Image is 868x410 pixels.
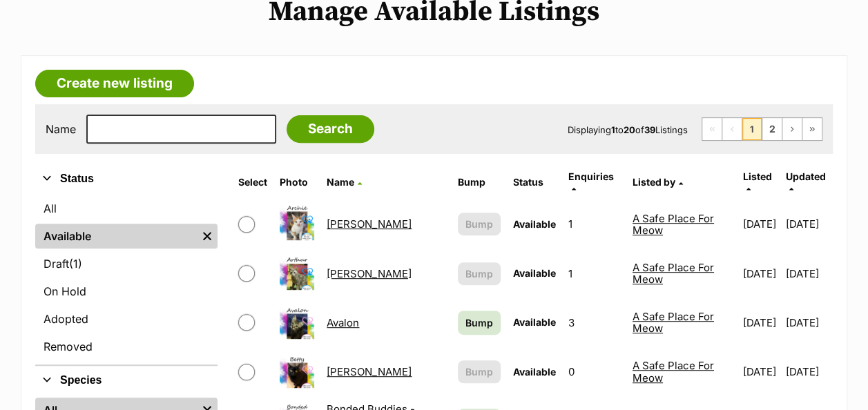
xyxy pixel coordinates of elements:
span: Listed [742,170,771,182]
label: Name [46,123,76,135]
a: Next page [782,118,802,140]
nav: Pagination [702,117,822,141]
a: A Safe Place For Meow [633,310,714,335]
button: Bump [458,360,501,383]
span: Name [327,176,354,188]
span: (1) [69,255,82,272]
a: All [35,196,218,221]
a: [PERSON_NAME] [327,365,412,378]
button: Status [35,170,218,188]
td: [DATE] [785,200,831,248]
strong: 20 [624,124,635,135]
td: [DATE] [737,200,784,248]
a: Updated [785,170,825,193]
button: Bump [458,262,501,285]
td: [DATE] [737,348,784,396]
span: Bump [465,364,493,379]
span: Available [513,366,556,378]
span: Displaying to of Listings [568,124,688,135]
a: A Safe Place For Meow [633,359,714,384]
td: [DATE] [785,250,831,297]
td: 3 [563,299,626,346]
a: [PERSON_NAME] [327,217,412,231]
td: [DATE] [785,299,831,346]
a: Listed by [633,176,683,188]
div: Status [35,193,218,364]
th: Status [508,166,561,199]
td: [DATE] [785,348,831,396]
td: 1 [563,250,626,297]
a: Removed [35,334,218,359]
span: Available [513,218,556,230]
span: Available [513,267,556,279]
span: First page [702,118,722,140]
td: 0 [563,348,626,396]
input: Search [287,115,374,143]
a: Remove filter [197,224,218,248]
a: Page 2 [762,118,782,140]
a: Adopted [35,306,218,331]
a: A Safe Place For Meow [633,261,714,286]
a: Avalon [327,316,359,329]
th: Select [233,166,273,199]
th: Photo [274,166,320,199]
a: Bump [458,311,501,335]
a: Available [35,224,197,248]
strong: 39 [644,124,655,135]
span: Updated [785,170,825,182]
span: Bump [465,266,493,281]
span: Page 1 [742,118,762,140]
a: A Safe Place For Meow [633,212,714,237]
span: Previous page [722,118,742,140]
td: [DATE] [737,299,784,346]
button: Species [35,371,218,389]
span: Listed by [633,176,675,188]
span: translation missing: en.admin.listings.index.attributes.enquiries [568,170,614,182]
a: [PERSON_NAME] [327,267,412,280]
a: Draft [35,251,218,276]
a: Enquiries [568,170,614,193]
a: Name [327,176,362,188]
a: On Hold [35,279,218,304]
button: Bump [458,213,501,235]
a: Listed [742,170,771,193]
strong: 1 [611,124,615,135]
span: Bump [465,217,493,231]
th: Bump [452,166,506,199]
a: Create new listing [35,70,194,97]
a: Last page [802,118,822,140]
td: [DATE] [737,250,784,297]
td: 1 [563,200,626,248]
span: Available [513,316,556,328]
span: Bump [465,315,493,330]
